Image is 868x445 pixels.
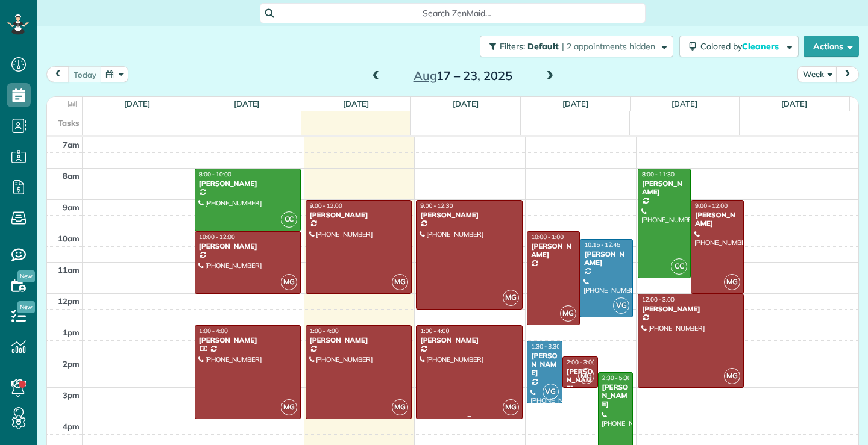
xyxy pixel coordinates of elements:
[17,270,35,282] span: New
[641,179,687,197] div: [PERSON_NAME]
[63,422,80,431] span: 4pm
[309,211,408,219] div: [PERSON_NAME]
[420,211,518,219] div: [PERSON_NAME]
[503,399,519,415] span: MG
[562,99,588,108] a: [DATE]
[613,297,629,314] span: VG
[724,368,740,384] span: MG
[392,399,408,415] span: MG
[724,274,740,290] span: MG
[414,68,437,83] span: Aug
[641,305,740,313] div: [PERSON_NAME]
[63,328,80,337] span: 1pm
[781,99,807,108] a: [DATE]
[281,399,297,415] span: MG
[562,41,655,52] span: | 2 appointments hidden
[198,179,297,188] div: [PERSON_NAME]
[124,99,150,108] a: [DATE]
[58,265,80,275] span: 11am
[198,242,297,251] div: [PERSON_NAME]
[584,241,620,249] span: 10:15 - 12:45
[58,118,80,128] span: Tasks
[583,250,629,267] div: [PERSON_NAME]
[530,352,559,378] div: [PERSON_NAME]
[671,258,687,275] span: CC
[500,41,525,52] span: Filters:
[58,296,80,306] span: 12pm
[804,36,859,57] button: Actions
[530,242,576,260] div: [PERSON_NAME]
[531,233,564,241] span: 10:00 - 1:00
[17,301,35,313] span: New
[198,336,297,344] div: [PERSON_NAME]
[531,343,560,350] span: 1:30 - 3:30
[742,41,781,52] span: Cleaners
[642,296,675,303] span: 12:00 - 3:00
[63,140,80,149] span: 7am
[310,202,342,210] span: 9:00 - 12:00
[527,41,559,52] span: Default
[566,367,594,393] div: [PERSON_NAME]
[63,359,80,369] span: 2pm
[199,327,228,335] span: 1:00 - 4:00
[695,202,728,210] span: 9:00 - 12:00
[700,41,783,52] span: Colored by
[420,336,518,344] div: [PERSON_NAME]
[480,36,673,57] button: Filters: Default | 2 appointments hidden
[234,99,260,108] a: [DATE]
[567,358,596,366] span: 2:00 - 3:00
[797,66,837,82] button: Week
[642,170,675,178] span: 8:00 - 11:30
[474,36,673,57] a: Filters: Default | 2 appointments hidden
[392,274,408,290] span: MG
[58,234,80,243] span: 10am
[63,390,80,400] span: 3pm
[199,233,235,241] span: 10:00 - 12:00
[420,327,449,335] span: 1:00 - 4:00
[63,171,80,181] span: 8am
[602,383,630,409] div: [PERSON_NAME]
[560,305,576,322] span: MG
[679,36,799,57] button: Colored byCleaners
[310,327,339,335] span: 1:00 - 4:00
[578,368,594,384] span: MG
[694,211,740,228] div: [PERSON_NAME]
[420,202,453,210] span: 9:00 - 12:30
[453,99,479,108] a: [DATE]
[503,290,519,306] span: MG
[388,69,538,82] h2: 17 – 23, 2025
[63,202,80,212] span: 9am
[671,99,697,108] a: [DATE]
[68,66,102,82] button: today
[46,66,69,82] button: prev
[602,374,631,382] span: 2:30 - 5:30
[281,274,297,290] span: MG
[343,99,369,108] a: [DATE]
[542,384,559,400] span: VG
[309,336,408,344] div: [PERSON_NAME]
[836,66,859,82] button: next
[281,211,297,228] span: CC
[199,170,231,178] span: 8:00 - 10:00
